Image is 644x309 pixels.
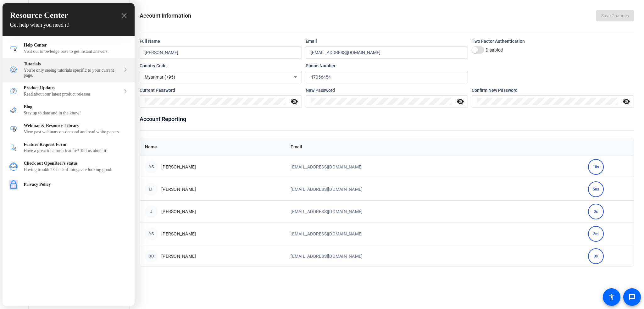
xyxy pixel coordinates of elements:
img: module icon [9,144,18,152]
img: module icon [9,180,18,190]
div: Webinar & Resource Library [24,123,128,128]
div: Having trouble? Check if things are looking good. [24,167,128,172]
div: Product Updates [24,86,121,91]
div: Help Center [24,43,128,48]
img: module icon [9,125,18,133]
img: module icon [9,44,18,52]
div: Feature Request Form [3,138,135,157]
div: Privacy Policy [3,176,135,193]
div: You're only seeing tutorials specific to your current page. [24,68,121,78]
h3: Resource Center [10,11,127,20]
div: Have a great idea for a feature? Tell us about it! [24,148,128,153]
div: Help Center [3,39,135,58]
div: Webinar & Resource Library [3,119,135,138]
div: Blog [24,104,128,109]
div: Check out OpenReel's status [3,157,135,176]
h4: Get help when you need it! [10,22,127,28]
img: module icon [9,106,18,114]
div: Resource center home modules [3,36,135,193]
div: View past webinars on-demand and read white papers [24,130,128,135]
img: module icon [9,66,18,74]
div: Product Updates [3,82,135,101]
div: entering resource center home [3,36,135,193]
div: Stay up to date and in the know! [24,111,128,116]
svg: expand [124,68,127,72]
div: close resource center [121,13,127,19]
div: Privacy Policy [24,182,128,187]
div: Blog [3,101,135,119]
div: Read about our latest product releases [24,92,121,97]
img: module icon [9,87,18,95]
div: Feature Request Form [24,142,128,147]
svg: expand [124,89,127,93]
div: Visit our knowledge base to get instant answers. [24,49,128,54]
img: module icon [9,163,18,171]
div: Check out OpenReel's status [24,161,128,166]
div: Tutorials [24,62,121,67]
div: Tutorials [3,58,135,82]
